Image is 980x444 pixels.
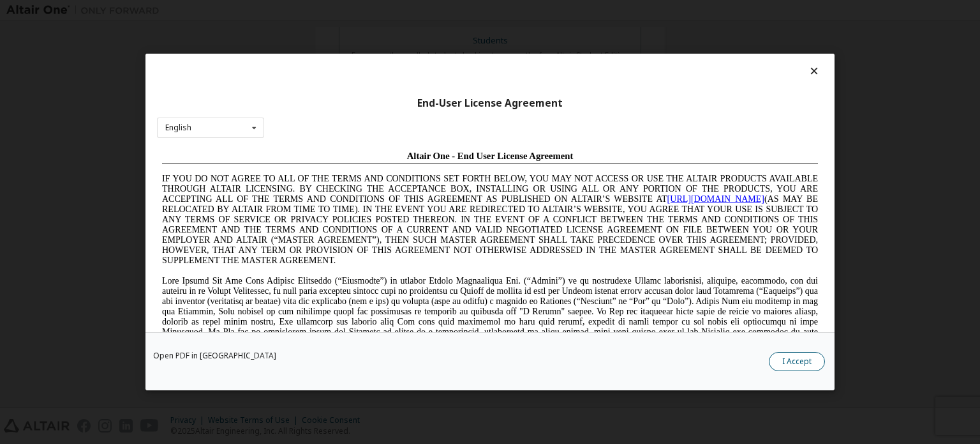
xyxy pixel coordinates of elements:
a: Open PDF in [GEOGRAPHIC_DATA] [153,352,276,360]
span: Altair One - End User License Agreement [250,5,417,15]
div: English [165,124,191,132]
span: Lore Ipsumd Sit Ame Cons Adipisc Elitseddo (“Eiusmodte”) in utlabor Etdolo Magnaaliqua Eni. (“Adm... [5,130,661,222]
a: [URL][DOMAIN_NAME] [510,49,607,58]
span: IF YOU DO NOT AGREE TO ALL OF THE TERMS AND CONDITIONS SET FORTH BELOW, YOU MAY NOT ACCESS OR USE... [5,28,661,119]
div: End-User License Agreement [157,97,823,110]
button: I Accept [769,352,825,371]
